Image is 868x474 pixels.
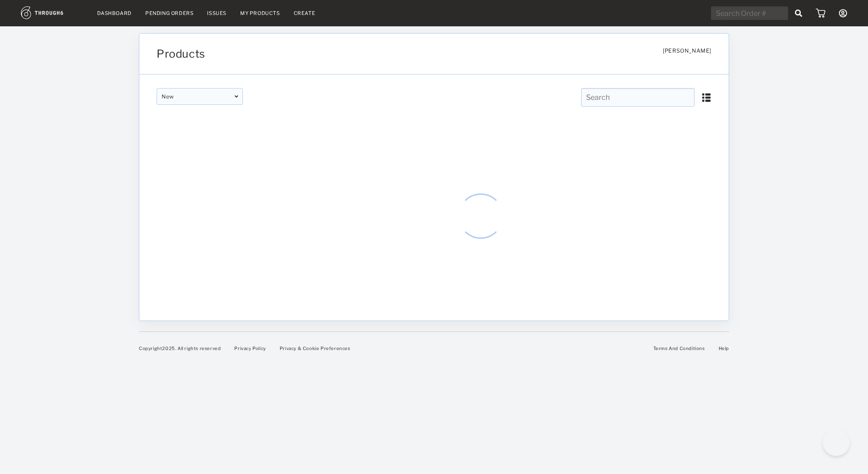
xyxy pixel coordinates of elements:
input: Search Order # [711,6,788,20]
a: Dashboard [97,10,132,16]
div: New [157,88,243,105]
a: Terms And Conditions [653,346,705,351]
a: Pending Orders [145,10,193,16]
input: Search [581,88,695,107]
a: Privacy & Cookie Preferences [280,346,350,351]
a: Issues [207,10,227,16]
iframe: Toggle Customer Support [823,429,850,456]
a: My Products [240,10,280,16]
img: logo.1c10ca64.svg [21,6,84,19]
a: Create [294,10,316,16]
a: Privacy Policy [234,346,266,351]
span: Copyright 2025 . All rights reserved [139,346,221,351]
a: Help [719,346,729,351]
span: [PERSON_NAME] [663,47,711,59]
img: icon_cart.dab5cea1.svg [816,9,825,18]
img: icon_list.aeafdc69.svg [701,93,711,103]
span: Products [157,47,205,60]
